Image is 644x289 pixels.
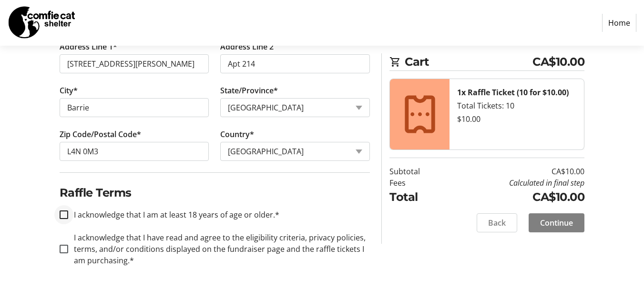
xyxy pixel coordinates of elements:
[60,85,78,96] label: City*
[532,53,584,70] span: CA$10.00
[60,98,209,117] input: City
[477,213,517,232] button: Back
[602,14,636,32] a: Home
[457,100,576,111] div: Total Tickets: 10
[389,177,446,189] td: Fees
[60,54,209,73] input: Address
[457,87,569,98] strong: 1x Raffle Ticket (10 for $10.00)
[389,189,446,206] td: Total
[220,129,254,140] label: Country*
[68,232,370,266] label: I acknowledge that I have read and agree to the eligibility criteria, privacy policies, terms, an...
[60,129,141,140] label: Zip Code/Postal Code*
[405,53,532,70] span: Cart
[68,209,279,220] label: I acknowledge that I am at least 18 years of age or older.*
[446,189,584,206] td: CA$10.00
[220,85,278,96] label: State/Province*
[389,166,446,177] td: Subtotal
[60,184,370,201] h2: Raffle Terms
[540,217,573,229] span: Continue
[446,166,584,177] td: CA$10.00
[220,41,274,52] label: Address Line 2
[529,213,584,232] button: Continue
[8,4,75,42] img: The Comfie Cat Shelter's Logo
[488,217,506,229] span: Back
[457,113,576,125] div: $10.00
[446,177,584,189] td: Calculated in final step
[60,41,117,52] label: Address Line 1*
[60,142,209,161] input: Zip or Postal Code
